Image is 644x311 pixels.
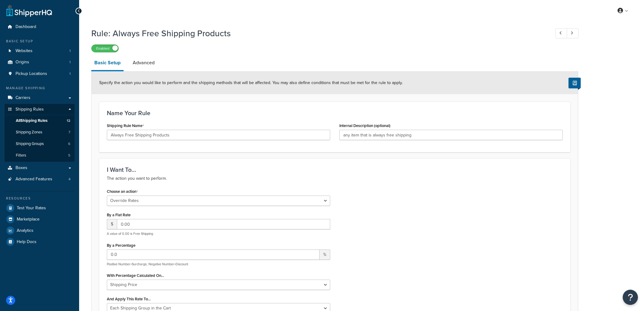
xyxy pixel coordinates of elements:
h3: Name Your Rule [107,110,563,116]
label: And Apply This Rate To... [107,297,151,301]
a: Next Record [567,28,579,38]
span: Pickup Locations [16,71,47,76]
span: Dashboard [16,24,36,30]
span: Origins [16,60,29,65]
span: Test Your Rates [17,206,46,211]
button: Show Help Docs [569,78,581,88]
span: Specify the action you would like to perform and the shipping methods that will be affected. You ... [99,80,403,86]
span: Carriers [16,95,30,101]
a: Basic Setup [91,55,124,71]
label: By a Percentage [107,243,135,248]
p: The action you want to perform. [107,175,563,182]
a: Filters5 [5,150,75,161]
h3: I Want To... [107,166,563,173]
li: Pickup Locations [5,68,75,80]
span: Websites [16,48,33,54]
span: Shipping Rules [16,107,44,112]
label: Enabled [92,45,118,52]
span: Shipping Zones [16,130,42,135]
a: Websites1 [5,45,75,57]
span: 1 [69,60,71,65]
span: 4 [68,177,71,182]
span: Analytics [17,228,33,233]
li: Origins [5,57,75,68]
p: Positive Number=Surcharge, Negative Number=Discount [107,262,330,267]
div: Manage Shipping [5,86,75,91]
span: 7 [68,130,70,135]
span: Shipping Groups [16,141,44,147]
a: Shipping Rules [5,104,75,115]
span: All Shipping Rules [16,118,47,123]
a: Carriers [5,92,75,104]
li: Shipping Zones [5,127,75,138]
label: With Percentage Calculated On... [107,273,164,278]
a: Pickup Locations1 [5,68,75,80]
span: Help Docs [17,239,37,245]
p: A value of 0.00 is Free Shipping [107,231,330,236]
span: 6 [68,141,70,147]
a: Dashboard [5,21,75,33]
li: Filters [5,150,75,161]
li: Websites [5,45,75,57]
label: Shipping Rule Name [107,123,144,128]
div: Basic Setup [5,39,75,44]
a: Analytics [5,225,75,236]
span: Boxes [16,165,27,171]
a: Test Your Rates [5,203,75,214]
h1: Rule: Always Free Shipping Products [91,27,544,39]
span: 1 [69,71,71,76]
div: Resources [5,196,75,201]
label: Choose an action [107,189,138,194]
a: Marketplace [5,214,75,225]
li: Shipping Groups [5,138,75,150]
span: Marketplace [17,217,40,222]
li: Shipping Rules [5,104,75,162]
span: Filters [16,153,26,158]
span: 5 [68,153,70,158]
a: Previous Record [555,28,567,38]
label: By a Flat Rate [107,213,131,217]
span: % [320,249,330,260]
span: $ [107,219,117,229]
span: 12 [67,118,70,123]
a: Shipping Groups6 [5,138,75,150]
a: Advanced Features4 [5,174,75,185]
a: Origins1 [5,57,75,68]
li: Advanced Features [5,174,75,185]
a: Shipping Zones7 [5,127,75,138]
a: AllShipping Rules12 [5,115,75,126]
span: 1 [69,48,71,54]
a: Help Docs [5,236,75,247]
a: Boxes [5,162,75,174]
button: Open Resource Center [623,290,638,305]
a: Advanced [130,55,158,70]
label: Internal Description (optional) [339,123,390,128]
span: Advanced Features [16,177,52,182]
